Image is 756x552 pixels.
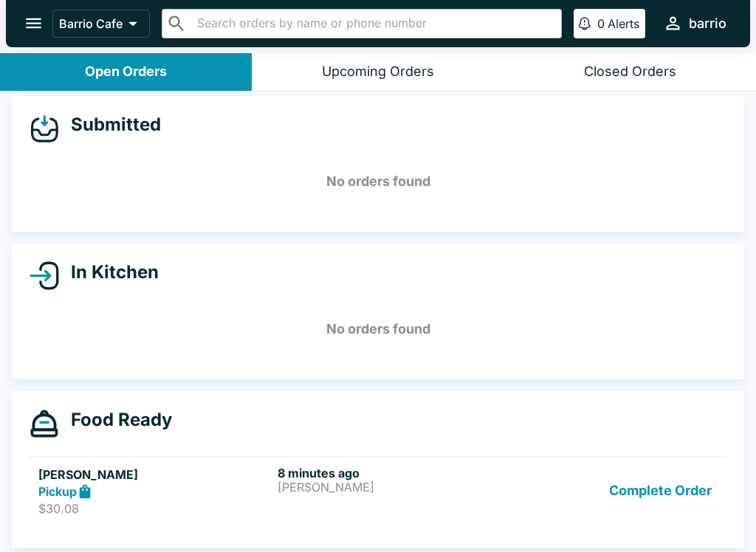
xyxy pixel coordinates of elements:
h5: No orders found [30,303,726,356]
h5: No orders found [30,155,726,208]
button: Barrio Cafe [52,10,150,38]
p: $30.08 [38,501,272,516]
div: Closed Orders [584,63,676,80]
button: open drawer [15,4,52,42]
p: Barrio Cafe [59,16,123,31]
div: Open Orders [85,63,167,80]
button: barrio [657,7,732,39]
h4: Food Ready [59,409,172,431]
h4: Submitted [59,114,161,136]
h4: In Kitchen [59,261,159,283]
p: [PERSON_NAME] [278,480,511,494]
p: 0 [597,16,605,31]
strong: Pickup [38,484,77,499]
a: [PERSON_NAME]Pickup$30.088 minutes ago[PERSON_NAME]Complete Order [30,456,726,525]
div: Upcoming Orders [322,63,434,80]
p: Alerts [608,16,639,31]
h6: 8 minutes ago [278,466,511,480]
div: barrio [689,15,726,32]
input: Search orders by name or phone number [193,13,555,34]
button: Complete Order [603,466,718,517]
h5: [PERSON_NAME] [38,466,272,483]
